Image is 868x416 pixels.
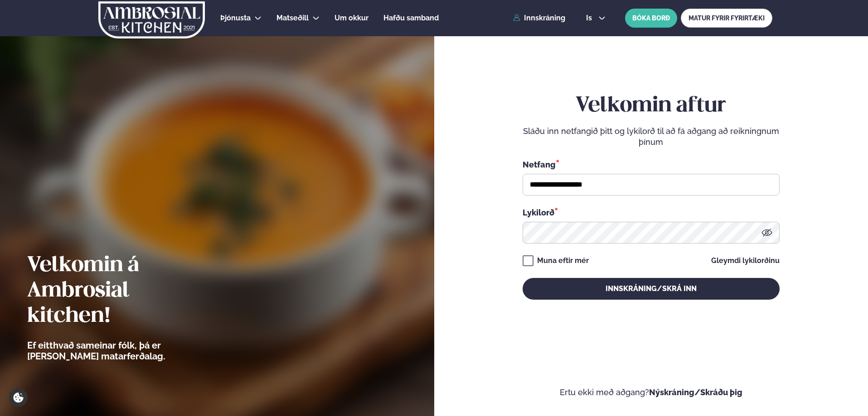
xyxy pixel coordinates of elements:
a: Innskráning [513,14,565,22]
button: is [579,14,613,22]
div: Netfang [523,158,780,170]
span: is [586,14,595,22]
button: BÓKA BORÐ [625,9,677,28]
div: Lykilorð [523,206,780,218]
a: Hafðu samband [383,13,439,24]
button: Innskráning/Skrá inn [523,278,780,300]
p: Ef eitthvað sameinar fólk, þá er [PERSON_NAME] matarferðalag. [27,340,215,362]
a: MATUR FYRIR FYRIRTÆKI [681,9,772,28]
a: Nýskráning/Skráðu þig [649,387,742,397]
h2: Velkomin á Ambrosial kitchen! [27,253,215,329]
span: Um okkur [335,14,369,22]
p: Sláðu inn netfangið þitt og lykilorð til að fá aðgang að reikningnum þínum [523,126,780,148]
span: Hafðu samband [383,14,439,22]
span: Matseðill [276,14,309,22]
h2: Velkomin aftur [523,93,780,119]
a: Um okkur [335,13,369,24]
a: Cookie settings [9,388,28,407]
a: Gleymdi lykilorðinu [711,257,780,264]
p: Ertu ekki með aðgang? [461,387,841,398]
img: logo [97,1,206,38]
a: Þjónusta [220,13,251,24]
a: Matseðill [276,13,309,24]
span: Þjónusta [220,14,251,22]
